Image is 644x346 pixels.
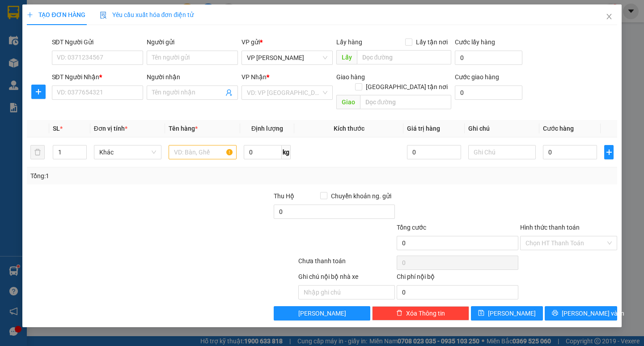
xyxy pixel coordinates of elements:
[468,145,536,159] input: Ghi Chú
[31,85,46,99] button: plus
[94,125,127,132] span: Đơn vị tính
[604,145,613,159] button: plus
[274,306,371,320] button: [PERSON_NAME]
[282,145,291,159] span: kg
[407,145,461,159] input: 0
[274,192,294,200] span: Thu Hộ
[27,11,85,18] span: TẠO ĐƠN HÀNG
[606,13,613,20] span: close
[465,120,539,137] th: Ghi chú
[30,171,249,181] div: Tổng: 1
[53,125,60,132] span: SL
[327,191,395,201] span: Chuyển khoản ng. gửi
[455,73,499,81] label: Cước giao hàng
[471,306,543,320] button: save[PERSON_NAME]
[455,51,522,65] input: Cước lấy hàng
[396,310,402,317] span: delete
[412,37,451,47] span: Lấy tận nơi
[336,38,362,46] span: Lấy hàng
[298,272,395,285] div: Ghi chú nội bộ nhà xe
[247,51,327,64] span: VP Trần Bình
[27,12,33,18] span: plus
[488,308,536,318] span: [PERSON_NAME]
[52,72,143,82] div: SĐT Người Nhận
[360,95,451,109] input: Dọc đường
[552,310,558,317] span: printer
[605,149,613,156] span: plus
[225,89,233,96] span: user-add
[52,37,143,47] div: SĐT Người Gửi
[545,306,617,320] button: printer[PERSON_NAME] và In
[336,50,357,64] span: Lấy
[362,82,451,92] span: [GEOGRAPHIC_DATA] tận nơi
[397,272,518,285] div: Chi phí nội bộ
[520,224,580,231] label: Hình thức thanh toán
[30,145,45,159] button: delete
[298,308,346,318] span: [PERSON_NAME]
[336,95,360,109] span: Giao
[455,38,495,46] label: Cước lấy hàng
[147,37,238,47] div: Người gửi
[169,145,236,159] input: VD: Bàn, Ghế
[597,4,622,30] button: Close
[372,306,469,320] button: deleteXóa Thông tin
[100,11,194,18] span: Yêu cầu xuất hóa đơn điện tử
[478,310,484,317] span: save
[455,85,522,100] input: Cước giao hàng
[543,125,574,132] span: Cước hàng
[251,125,283,132] span: Định lượng
[336,73,365,81] span: Giao hàng
[32,88,45,95] span: plus
[100,12,107,19] img: icon
[169,125,198,132] span: Tên hàng
[397,224,426,231] span: Tổng cước
[297,256,396,272] div: Chưa thanh toán
[241,37,333,47] div: VP gửi
[241,73,267,81] span: VP Nhận
[562,308,624,318] span: [PERSON_NAME] và In
[147,72,238,82] div: Người nhận
[334,125,364,132] span: Kích thước
[357,50,451,64] input: Dọc đường
[298,285,395,299] input: Nhập ghi chú
[99,145,156,159] span: Khác
[406,308,445,318] span: Xóa Thông tin
[407,125,440,132] span: Giá trị hàng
